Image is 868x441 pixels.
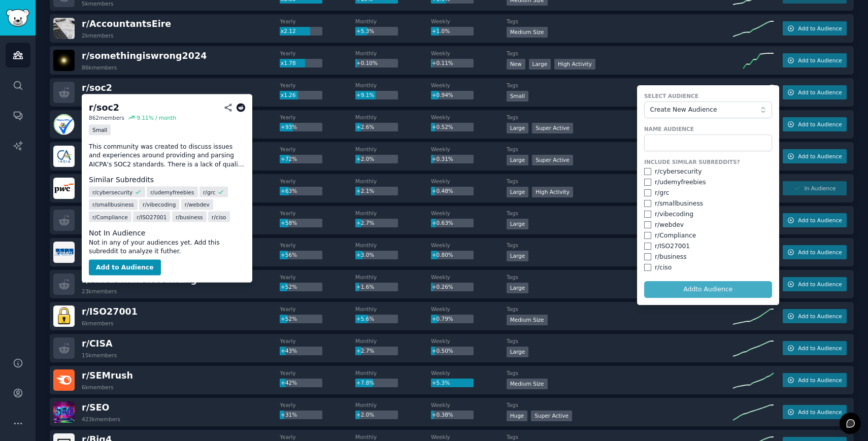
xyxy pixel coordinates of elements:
[355,369,431,377] dt: Monthly
[356,156,374,162] span: +2.0%
[655,221,684,230] div: r/ webdev
[355,210,431,217] dt: Monthly
[355,114,431,121] dt: Monthly
[53,18,75,39] img: AccountantsEire
[82,370,133,381] span: r/ SEMrush
[355,433,431,440] dt: Monthly
[529,59,551,70] div: Large
[137,213,166,220] span: r/ ISO27001
[281,124,297,130] span: +93%
[431,114,507,121] dt: Weekly
[798,377,842,384] span: Add to Audience
[176,213,203,220] span: r/ business
[655,263,672,273] div: r/ ciso
[783,149,847,163] button: Add to Audience
[655,242,690,251] div: r/ ISO27001
[355,50,431,57] dt: Monthly
[281,28,296,34] span: x2.12
[507,155,529,165] div: Large
[532,155,573,165] div: Super Active
[355,82,431,89] dt: Monthly
[281,412,297,418] span: +31%
[280,18,355,25] dt: Yearly
[356,348,374,354] span: +2.7%
[507,411,528,421] div: Huge
[798,25,842,32] span: Add to Audience
[783,405,847,419] button: Add to Audience
[355,18,431,25] dt: Monthly
[432,284,453,290] span: +0.26%
[783,21,847,36] button: Add to Audience
[798,121,842,128] span: Add to Audience
[356,316,374,322] span: +5.6%
[507,210,733,217] dt: Tags
[185,201,210,208] span: r/ webdev
[355,306,431,313] dt: Monthly
[431,82,507,89] dt: Weekly
[507,274,733,281] dt: Tags
[507,283,529,293] div: Large
[655,253,687,262] div: r/ business
[82,320,114,327] div: 6k members
[53,146,75,167] img: CharteredAccountants
[655,178,706,187] div: r/ udemyfreebies
[82,307,138,317] span: r/ ISO27001
[280,337,355,345] dt: Yearly
[432,60,453,66] span: +0.11%
[432,252,453,258] span: +0.80%
[89,142,245,169] p: This community was created to discuss issues and experiences around providing and parsing AICPA's...
[431,146,507,153] dt: Weekly
[356,380,374,386] span: +7.8%
[82,402,109,413] span: r/ SEO
[281,188,297,194] span: +63%
[432,92,453,98] span: +0.94%
[281,60,296,66] span: x1.78
[280,146,355,153] dt: Yearly
[89,238,245,256] dd: Not in any of your audiences yet. Add this subreddit to analyze it futher.
[92,201,134,208] span: r/ smallbusiness
[82,51,207,61] span: r/ somethingiswrong2024
[655,199,703,209] div: r/ smallbusiness
[644,101,772,119] button: Create New Audience
[650,106,761,115] span: Create New Audience
[507,306,733,313] dt: Tags
[644,92,772,99] label: Select Audience
[280,306,355,313] dt: Yearly
[798,313,842,320] span: Add to Audience
[783,245,847,259] button: Add to Audience
[53,401,75,423] img: SEO
[280,82,355,89] dt: Yearly
[89,124,111,135] div: Small
[53,242,75,263] img: KPMG
[507,146,733,153] dt: Tags
[507,433,733,440] dt: Tags
[432,380,450,386] span: +5.3%
[82,384,114,391] div: 6k members
[554,59,595,70] div: High Activity
[432,188,453,194] span: +0.48%
[280,401,355,409] dt: Yearly
[355,337,431,345] dt: Monthly
[92,188,132,195] span: r/ cybersecurity
[532,187,573,197] div: High Activity
[281,348,297,354] span: +43%
[432,412,453,418] span: +0.38%
[507,27,548,38] div: Medium Size
[783,341,847,355] button: Add to Audience
[53,178,75,199] img: PwC
[432,348,453,354] span: +0.50%
[82,83,112,93] span: r/ soc2
[356,124,374,130] span: +2.6%
[783,53,847,67] button: Add to Audience
[798,153,842,160] span: Add to Audience
[507,59,525,70] div: New
[431,433,507,440] dt: Weekly
[432,156,453,162] span: +0.31%
[280,369,355,377] dt: Yearly
[431,401,507,409] dt: Weekly
[355,146,431,153] dt: Monthly
[431,242,507,249] dt: Weekly
[281,380,297,386] span: +42%
[532,123,573,133] div: Super Active
[356,220,374,226] span: +2.7%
